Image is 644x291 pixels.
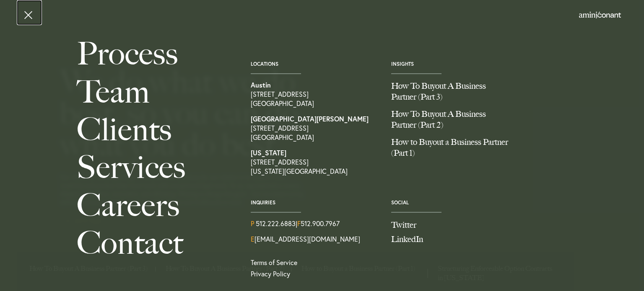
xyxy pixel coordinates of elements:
[251,114,379,142] a: View on map
[251,219,379,228] div: | 512.900.7967
[251,148,379,176] a: View on map
[251,80,379,108] a: View on map
[579,12,621,18] img: Amini & Conant
[77,224,232,262] a: Contact
[251,200,379,206] span: Inquiries
[251,148,286,157] strong: [US_STATE]
[77,73,232,111] a: Team
[251,269,379,278] a: Privacy Policy
[251,80,271,89] strong: Austin
[391,61,414,67] a: Insights
[391,219,519,231] a: Follow us on Twitter
[391,108,519,136] a: How To Buyout A Business Partner (Part 2)
[391,136,519,165] a: How to Buyout a Business Partner (Part 1)
[391,80,519,108] a: How To Buyout A Business Partner (Part 3)
[251,234,360,244] a: Email Us
[251,114,369,123] strong: [GEOGRAPHIC_DATA][PERSON_NAME]
[297,219,301,228] span: F
[251,234,254,244] span: E
[77,111,232,148] a: Clients
[251,258,297,267] a: Terms of Service
[77,186,232,224] a: Careers
[251,61,278,67] a: Locations
[77,35,232,72] a: Process
[391,233,519,245] a: Join us on LinkedIn
[391,200,519,206] span: Social
[77,148,232,186] a: Services
[251,219,254,228] span: P
[256,219,296,228] a: Call us at 5122226883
